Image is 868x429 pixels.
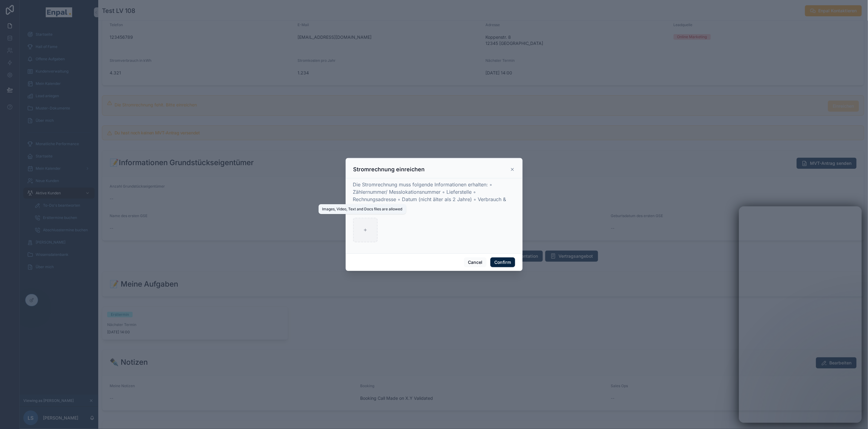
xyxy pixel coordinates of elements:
[353,166,425,173] h3: Stromrechnung einreichen
[490,257,515,267] button: Confirm
[464,257,487,267] button: Cancel
[353,181,506,210] span: Die Stromrechnung muss folgende Informationen erhalten: ◦ Zählernummer/ Messlokationsnummer ◦ Lie...
[322,207,403,212] div: Images, Video, Text and Docs files are allowed
[739,206,862,423] iframe: Intercom live chat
